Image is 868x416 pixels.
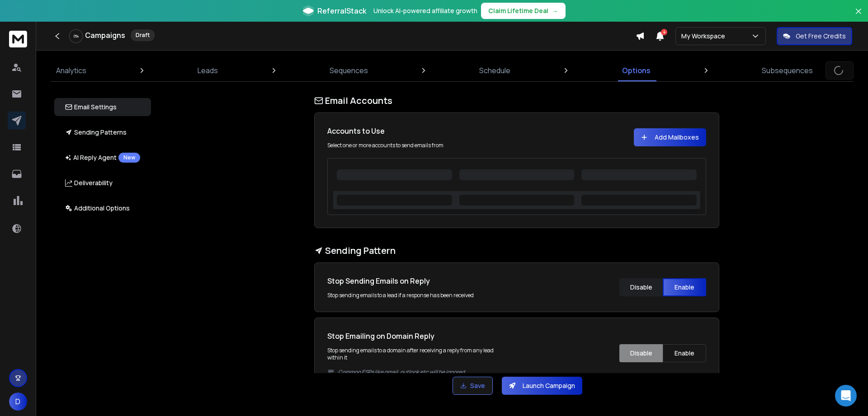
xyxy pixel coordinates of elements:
p: Schedule [479,65,510,76]
span: ReferralStack [317,5,366,16]
div: Open Intercom Messenger [835,385,857,407]
p: Subsequences [762,65,813,76]
span: → [552,6,558,15]
button: Close banner [853,5,864,27]
a: Leads [192,60,223,81]
p: Sequences [330,65,368,76]
p: Unlock AI-powered affiliate growth [373,6,477,15]
p: My Workspace [681,32,729,41]
button: Email Settings [54,98,151,116]
p: Email Settings [65,103,117,112]
p: Get Free Credits [796,32,846,41]
a: Subsequences [756,60,818,81]
button: Get Free Credits [777,27,852,45]
a: Analytics [51,60,92,81]
span: 4 [661,29,667,35]
button: Claim Lifetime Deal→ [481,3,566,19]
a: Schedule [474,60,516,81]
a: Sequences [324,60,373,81]
button: D [9,393,27,411]
p: Analytics [56,65,86,76]
p: 0 % [74,33,79,39]
p: Options [622,65,651,76]
p: Leads [198,65,218,76]
a: Options [617,60,656,81]
h1: Campaigns [85,30,125,41]
h1: Email Accounts [314,94,719,107]
div: Draft [131,29,155,41]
